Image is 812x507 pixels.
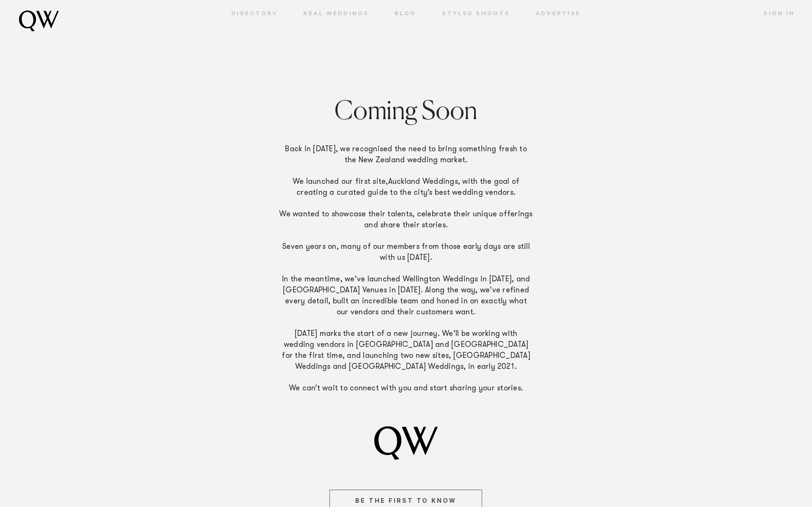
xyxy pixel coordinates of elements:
h2: Coming Soon [19,101,793,144]
a: Blog [382,11,429,18]
a: Auckland Weddings [388,178,458,186]
p: [DATE] marks the start of a new journey. We’ll be working with wedding vendors in [GEOGRAPHIC_DAT... [279,329,533,373]
p: We launched our first site, , with the goal of creating a curated guide to the city’s best weddin... [279,177,533,199]
img: monogram.svg [19,11,59,31]
p: Back in [DATE], we recognised the need to bring something fresh to the New Zealand wedding market. [279,144,533,166]
a: Advertise [523,11,593,18]
a: Real Weddings [291,11,381,18]
a: Sign In [751,11,795,18]
p: In the meantime, we’ve launched Wellington Weddings in [DATE], and [GEOGRAPHIC_DATA] Venues in [D... [279,274,533,318]
p: We wanted to showcase their talents, celebrate their unique offerings and share their stories. [279,209,533,231]
p: We can’t wait to connect with you and start sharing your stories. [279,383,533,394]
a: Directory [219,11,291,18]
p: Seven years on, many of our members from those early days are still with us [DATE]. [279,242,533,264]
a: Styled Shoots [429,11,523,18]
